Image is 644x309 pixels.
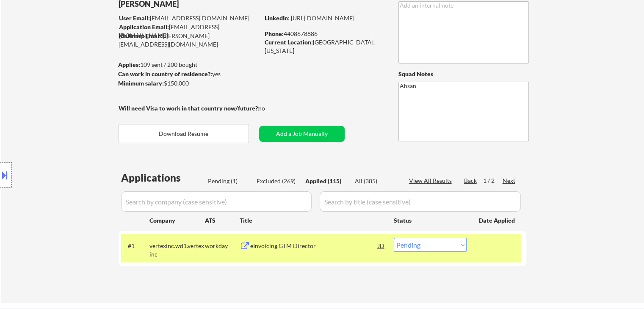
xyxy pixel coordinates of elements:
[320,191,521,212] input: Search by title (case sensitive)
[265,39,313,46] strong: Current Location:
[503,177,516,185] div: Next
[464,177,478,185] div: Back
[257,177,299,185] div: Excluded (269)
[149,242,205,258] div: vertexinc.wd1.vertexinc
[119,23,169,30] strong: Application Email:
[149,216,205,225] div: Company
[118,70,257,78] div: yes
[205,216,240,225] div: ATS
[483,177,503,185] div: 1 / 2
[119,14,150,22] strong: User Email:
[121,191,312,212] input: Search by company (case sensitive)
[240,216,386,225] div: Title
[265,30,284,37] strong: Phone:
[377,238,386,253] div: JD
[398,70,529,78] div: Squad Notes
[409,177,454,185] div: View All Results
[291,14,354,22] a: [URL][DOMAIN_NAME]
[258,104,282,113] div: no
[119,32,163,39] strong: Mailslurp Email:
[119,14,259,22] div: [EMAIL_ADDRESS][DOMAIN_NAME]
[265,38,384,55] div: [GEOGRAPHIC_DATA], [US_STATE]
[121,173,205,183] div: Applications
[119,32,259,48] div: [PERSON_NAME][EMAIL_ADDRESS][DOMAIN_NAME]
[305,177,348,185] div: Applied (115)
[250,242,378,250] div: eInvoicing GTM Director
[118,79,259,88] div: $150,000
[479,216,516,225] div: Date Applied
[118,61,259,69] div: 109 sent / 200 bought
[205,242,240,250] div: workday
[355,177,397,185] div: All (385)
[259,126,345,142] button: Add a Job Manually
[118,70,212,77] strong: Can work in country of residence?:
[119,105,260,112] strong: Will need Visa to work in that country now/future?:
[265,30,384,38] div: 4408678886
[265,14,290,22] strong: LinkedIn:
[119,23,259,39] div: [EMAIL_ADDRESS][DOMAIN_NAME]
[208,177,250,185] div: Pending (1)
[394,212,467,228] div: Status
[119,124,249,143] button: Download Resume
